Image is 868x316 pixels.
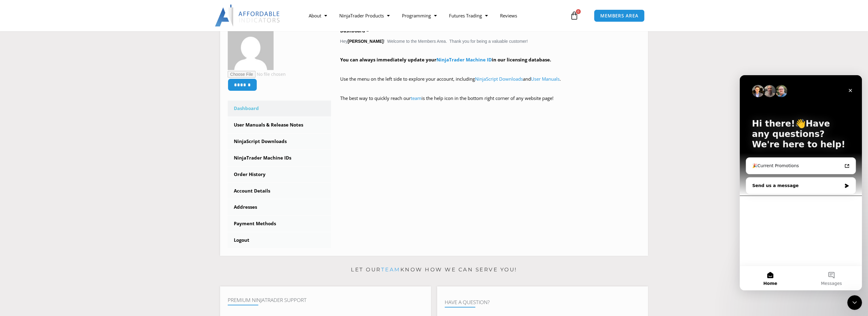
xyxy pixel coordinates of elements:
a: NinjaTrader Machine ID [436,57,492,63]
a: NinjaTrader Machine IDs [228,150,331,166]
a: NinjaScript Downloads [228,134,331,149]
nav: Menu [303,9,568,23]
a: Futures Trading [443,9,494,23]
p: The best way to quickly reach our is the help icon in the bottom right corner of any website page! [340,94,641,111]
p: Let our know how we can serve you! [220,265,648,275]
a: NinjaTrader Products [333,9,396,23]
img: 6a77f1cb8eab9a104d3670f68551ad9b89822851f393040af3207301672f12bf [228,24,274,70]
a: Logout [228,232,331,248]
h4: Premium NinjaTrader Support [228,297,423,303]
p: Use the menu on the left side to explore your account, including and . [340,75,641,92]
b: Dashboard – [340,28,369,34]
a: Dashboard [228,101,331,116]
div: Hey ! Welcome to the Members Area. Thank you for being a valuable customer! [340,27,641,111]
a: MEMBERS AREA [594,9,645,22]
a: Reviews [494,9,523,23]
a: team [411,95,421,101]
a: Programming [396,9,443,23]
a: User Manuals & Release Notes [228,117,331,133]
iframe: Intercom live chat [740,75,862,290]
a: Account Details [228,183,331,199]
a: About [303,9,333,23]
a: team [381,266,400,273]
a: Payment Methods [228,216,331,232]
strong: [PERSON_NAME] [348,39,383,44]
strong: You can always immediately update your in our licensing database. [340,57,551,63]
a: Order History [228,167,331,182]
a: User Manuals [531,76,560,82]
img: LogoAI | Affordable Indicators – NinjaTrader [215,5,281,27]
iframe: Intercom live chat [847,295,862,310]
a: Addresses [228,199,331,215]
span: 0 [576,9,581,14]
h4: Have A Question? [445,299,640,305]
a: NinjaScript Downloads [475,76,523,82]
a: 0 [561,7,588,24]
span: MEMBERS AREA [600,13,638,18]
nav: Account pages [228,101,331,248]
